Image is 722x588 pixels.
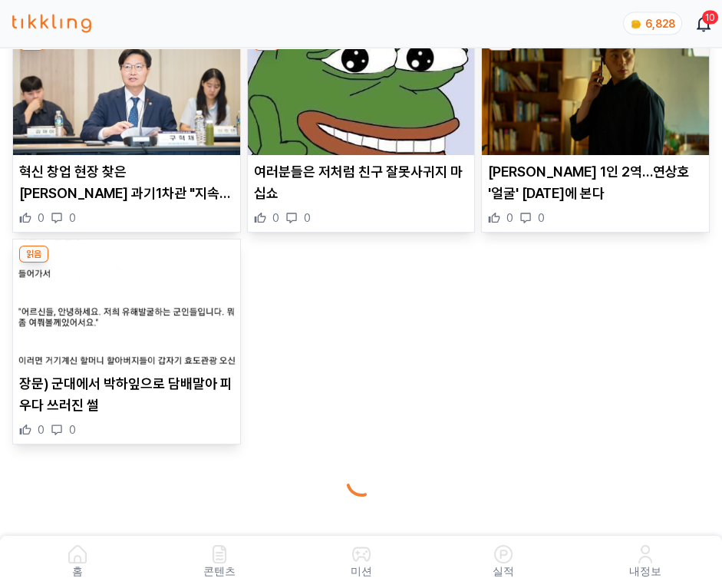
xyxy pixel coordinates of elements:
[623,12,679,35] a: coin 6,828
[19,161,234,204] p: 혁신 창업 현장 찾은 [PERSON_NAME] 과기1차관 "지속가능 R&D 생태계 구축"
[506,210,513,226] span: 0
[13,239,240,367] img: 장문) 군대에서 박하잎으로 담배말아 피우다 쓰러진 썰
[494,545,513,563] img: 실적
[12,15,91,33] img: 티끌링
[19,373,234,416] p: 장문) 군대에서 박하잎으로 담배말아 피우다 쓰러진 썰
[488,161,703,204] p: [PERSON_NAME] 1인 2역…연상호 '얼굴' [DATE]에 본다
[538,210,545,226] span: 0
[69,210,76,226] span: 0
[432,542,574,582] a: 실적
[493,563,514,579] p: 실적
[248,28,475,155] img: 여러분들은 저처럼 친구 잘못사귀지 마십쇼
[72,563,83,579] p: 홈
[148,542,290,582] a: 콘텐츠
[12,27,241,233] div: 3P 혁신 창업 현장 찾은 구혁채 과기1차관 "지속가능 R&D 생태계 구축" 혁신 창업 현장 찾은 [PERSON_NAME] 과기1차관 "지속가능 R&D 생태계 구축" 0 0
[636,545,654,563] img: 내정보
[203,563,236,579] p: 콘텐츠
[702,11,718,25] div: 10
[38,422,45,438] span: 0
[352,545,371,563] img: 미션
[630,18,642,31] img: coin
[481,27,710,233] div: 3P 박정민 1인 2역…연상호 '얼굴' 9월11일에 본다 [PERSON_NAME] 1인 2역…연상호 '얼굴' [DATE]에 본다 0 0
[69,422,76,438] span: 0
[304,210,311,226] span: 0
[574,542,716,582] a: 내정보
[6,542,148,582] a: 홈
[290,542,432,582] button: 미션
[210,545,229,563] img: 콘텐츠
[19,246,48,263] div: 읽음
[38,210,45,226] span: 0
[697,15,710,33] a: 10
[645,18,675,30] span: 6,828
[13,28,240,155] img: 혁신 창업 현장 찾은 구혁채 과기1차관 "지속가능 R&D 생태계 구축"
[351,563,372,579] p: 미션
[254,161,469,204] p: 여러분들은 저처럼 친구 잘못사귀지 마십쇼
[12,239,241,444] div: 읽음 장문) 군대에서 박하잎으로 담배말아 피우다 쓰러진 썰 장문) 군대에서 박하잎으로 담배말아 피우다 쓰러진 썰 0 0
[629,563,661,579] p: 내정보
[272,210,279,226] span: 0
[247,27,476,233] div: 3P 여러분들은 저처럼 친구 잘못사귀지 마십쇼 여러분들은 저처럼 친구 잘못사귀지 마십쇼 0 0
[482,28,709,155] img: 박정민 1인 2역…연상호 '얼굴' 9월11일에 본다
[68,545,87,563] img: 홈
